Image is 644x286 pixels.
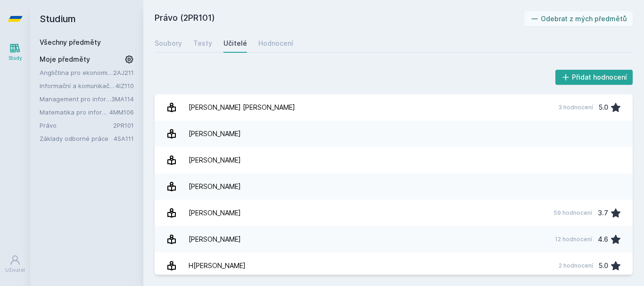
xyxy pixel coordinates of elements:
a: [PERSON_NAME] [PERSON_NAME] 3 hodnocení 5.0 [155,94,633,121]
div: [PERSON_NAME] [189,204,241,222]
a: 3MA114 [111,95,134,103]
a: Testy [193,34,212,53]
a: 4MM106 [109,108,134,116]
div: Testy [193,39,212,48]
a: Matematika pro informatiky [40,107,109,117]
span: Moje předměty [40,55,90,64]
a: Všechny předměty [40,38,101,46]
div: 3.7 [598,204,608,222]
div: Study [8,55,22,62]
a: Study [2,38,28,66]
div: 5.0 [599,256,608,275]
div: 2 hodnocení [559,262,593,270]
a: Právo [40,121,113,130]
div: 59 hodnocení [553,209,592,217]
a: [PERSON_NAME] 12 hodnocení 4.6 [155,226,633,253]
div: [PERSON_NAME] [189,151,241,170]
a: Hodnocení [258,34,293,53]
a: Uživatel [2,250,28,278]
div: 4.6 [598,230,608,249]
button: Přidat hodnocení [555,70,633,85]
div: [PERSON_NAME] [189,124,241,143]
a: Management pro informatiky a statistiky [40,94,111,104]
div: Hodnocení [258,39,293,48]
a: Angličtina pro ekonomická studia 1 (B2/C1) [40,68,113,77]
div: [PERSON_NAME] [189,177,241,196]
div: [PERSON_NAME] [PERSON_NAME] [189,98,295,117]
a: 4SA111 [114,135,134,142]
a: 4IZ110 [116,82,134,90]
div: 12 hodnocení [555,236,592,243]
a: [PERSON_NAME] [155,121,633,147]
a: [PERSON_NAME] [155,147,633,173]
div: Učitelé [223,39,247,48]
a: [PERSON_NAME] 59 hodnocení 3.7 [155,200,633,226]
div: H[PERSON_NAME] [189,256,246,275]
a: Učitelé [223,34,247,53]
div: 3 hodnocení [558,104,593,111]
div: [PERSON_NAME] [189,230,241,249]
a: Soubory [155,34,182,53]
a: 2PR101 [113,122,134,129]
button: Odebrat z mých předmětů [524,11,633,26]
div: Uživatel [5,267,25,274]
a: Základy odborné práce [40,134,114,143]
a: [PERSON_NAME] [155,173,633,200]
a: Informační a komunikační technologie [40,81,116,90]
div: Soubory [155,39,182,48]
a: 2AJ211 [113,69,134,76]
a: H[PERSON_NAME] 2 hodnocení 5.0 [155,253,633,279]
h2: Právo (2PR101) [155,11,524,26]
div: 5.0 [599,98,608,117]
